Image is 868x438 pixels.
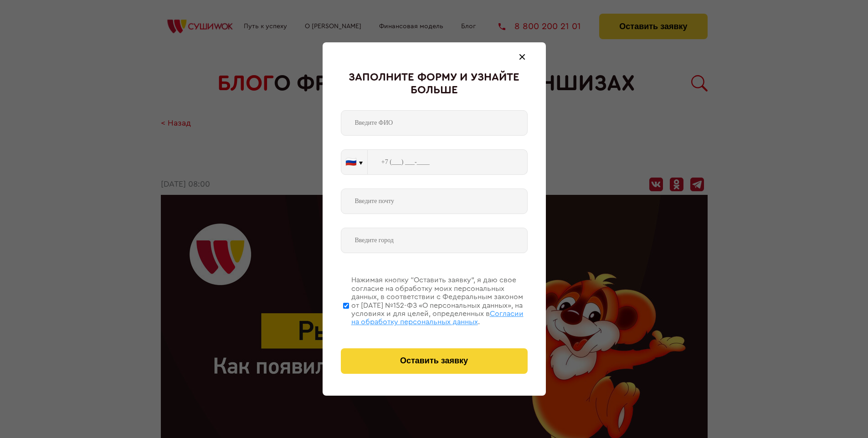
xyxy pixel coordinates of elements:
[341,348,528,374] button: Оставить заявку
[341,188,528,214] input: Введите почту
[351,276,528,326] div: Нажимая кнопку “Оставить заявку”, я даю свое согласие на обработку моих персональных данных, в со...
[351,310,524,326] span: Согласии на обработку персональных данных
[368,149,528,175] input: +7 (___) ___-____
[341,228,528,253] input: Введите город
[341,71,528,97] div: Заполните форму и узнайте больше
[341,150,367,174] button: 🇷🇺
[341,110,528,136] input: Введите ФИО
